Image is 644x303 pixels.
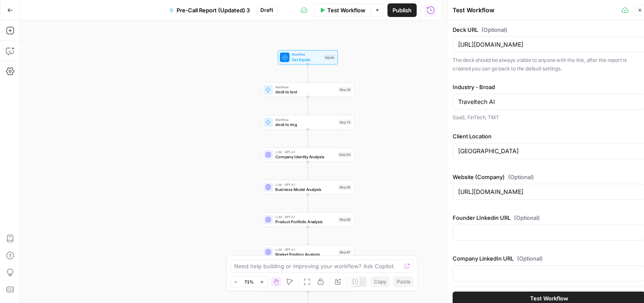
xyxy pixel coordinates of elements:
[393,276,414,287] button: Paste
[177,6,250,14] span: Pre-Call Report (Updated) 3
[370,276,390,287] button: Copy
[261,212,354,227] div: LLM · GPT-4.1Product Portfolio AnalysisStep 86
[307,65,309,82] g: Edge from start to step_39
[260,6,273,14] span: Draft
[261,83,354,97] div: Workflowdeck to textStep 39
[387,3,417,17] button: Publish
[508,173,534,181] span: (Optional)
[275,182,336,187] span: LLM · GPT-4.1
[373,278,386,286] span: Copy
[307,194,309,212] g: Edge from step_85 to step_86
[338,185,351,190] div: Step 85
[307,227,309,244] g: Edge from step_86 to step_87
[275,247,336,252] span: LLM · GPT-4.1
[275,214,336,219] span: LLM · GPT-4.1
[338,87,351,93] div: Step 39
[275,219,336,224] span: Product Portfolio Analysis
[275,121,336,127] span: deck to img
[261,147,354,162] div: LLM · GPT-4.1Company Identity AnalysisStep 84
[517,254,543,263] span: (Optional)
[244,278,254,285] span: 71%
[324,55,335,60] div: Inputs
[307,97,309,114] g: Edge from step_39 to step_73
[292,56,321,62] span: Set Inputs
[164,3,255,17] button: Pre-Call Report (Updated) 3
[261,245,354,259] div: LLM · GPT-4.1Market Position AnalysisStep 87
[275,117,336,122] span: Workflow
[275,149,335,154] span: LLM · GPT-4.1
[275,186,336,192] span: Business Model Analysis
[307,162,309,179] g: Edge from step_84 to step_85
[481,25,507,34] span: (Optional)
[392,6,412,14] span: Publish
[307,129,309,147] g: Edge from step_73 to step_84
[275,251,336,257] span: Market Position Analysis
[292,52,321,57] span: Workflow
[530,294,568,302] span: Test Workflow
[338,250,351,255] div: Step 87
[275,89,336,95] span: deck to text
[338,217,351,222] div: Step 86
[327,6,365,14] span: Test Workflow
[275,84,336,89] span: Workflow
[338,120,351,125] div: Step 73
[514,213,540,222] span: (Optional)
[314,3,370,17] button: Test Workflow
[338,152,351,157] div: Step 84
[275,154,335,160] span: Company Identity Analysis
[261,277,354,292] div: LLM · GPT-4.1Combined Company AnalysisStep 88
[261,50,354,65] div: WorkflowSet InputsInputs
[261,115,354,129] div: Workflowdeck to imgStep 73
[261,180,354,194] div: LLM · GPT-4.1Business Model AnalysisStep 85
[396,278,410,286] span: Paste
